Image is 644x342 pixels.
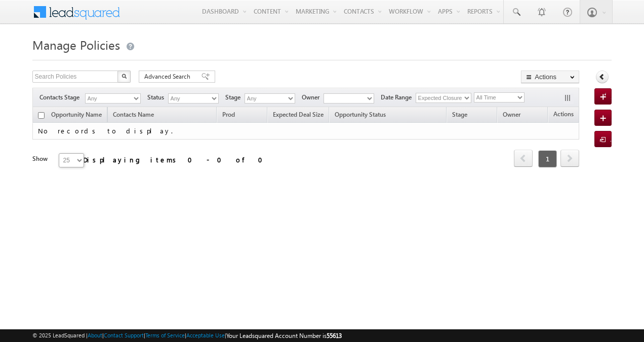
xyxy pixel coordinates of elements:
span: Stage [225,93,245,102]
img: Search [122,74,127,79]
span: Contacts Name [108,109,159,122]
button: Actions [521,71,579,83]
span: Status [147,93,168,102]
a: next [560,151,579,167]
span: Your Leadsquared Account Number is [226,332,342,339]
span: Contacts Stage [39,93,84,102]
a: Contact Support [104,332,144,338]
span: Date Range [381,93,416,102]
span: Owner [503,111,520,118]
a: Expected Deal Size [268,109,329,122]
span: Prod [222,111,235,118]
span: Opportunity Name [51,111,102,118]
a: Opportunity Status [330,109,391,122]
span: Actions [548,109,579,122]
div: Show [32,154,51,163]
a: Stage [447,109,472,122]
a: Opportunity Name [46,109,107,122]
a: About [88,332,102,338]
span: 55613 [327,332,342,339]
span: Manage Policies [32,37,120,53]
span: Owner [302,93,324,102]
span: Stage [452,111,467,118]
span: Expected Deal Size [273,111,324,118]
span: 1 [538,150,557,167]
span: © 2025 LeadSquared | | | | | [32,331,342,340]
a: prev [514,151,533,167]
a: Terms of Service [145,332,185,338]
div: Displaying items 0 - 0 of 0 [83,154,269,165]
span: prev [514,150,533,167]
span: Advanced Search [144,72,193,81]
input: Check all records [38,112,45,119]
span: next [560,150,579,167]
a: Acceptable Use [186,332,225,338]
td: No records to display. [32,123,580,140]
